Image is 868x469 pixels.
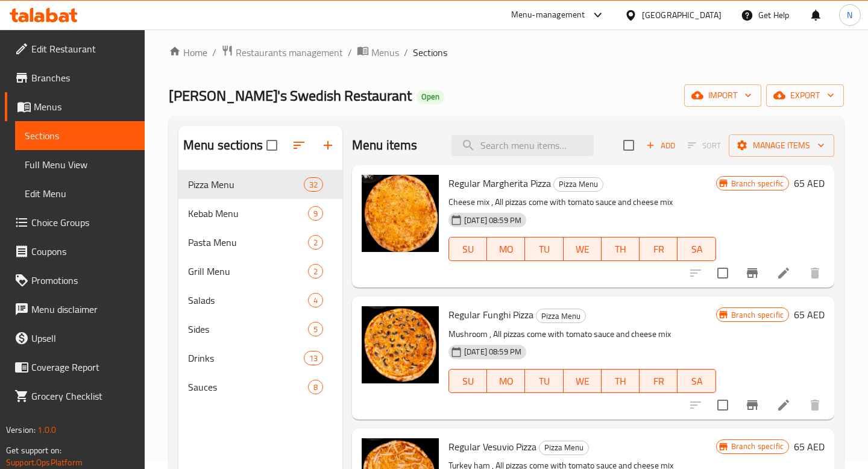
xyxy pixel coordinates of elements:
a: Edit Menu [15,179,145,208]
button: Add [641,136,680,155]
span: FR [644,241,673,258]
span: Select section first [680,136,729,155]
span: Sides [188,322,308,336]
span: SA [682,373,711,390]
span: Get support on: [6,442,61,458]
button: SU [448,237,487,261]
button: SA [678,237,715,261]
p: Cheese mix , All pizzas come with tomato sauce and cheese mix [448,195,716,210]
button: export [766,84,844,107]
button: import [684,84,761,107]
button: TH [602,237,640,261]
button: Add section [313,131,342,160]
span: TU [530,373,558,390]
div: items [308,235,323,250]
div: Grill Menu2 [178,257,342,286]
span: Open [417,92,444,102]
a: Menu disclaimer [5,295,145,324]
span: Upsell [31,331,135,345]
div: Pizza Menu [553,177,603,192]
span: 13 [304,353,322,364]
span: Sections [413,45,447,60]
span: 9 [309,208,322,219]
span: 1.0.0 [37,422,56,438]
span: Coverage Report [31,360,135,374]
span: Pizza Menu [188,177,304,192]
h2: Menu sections [183,136,263,154]
span: 8 [309,382,322,393]
span: Grill Menu [188,264,308,279]
div: items [308,293,323,307]
a: Sections [15,121,145,150]
span: Select all sections [259,133,285,158]
span: Branches [31,71,135,85]
span: Branch specific [726,309,788,321]
span: WE [568,241,597,258]
a: Upsell [5,324,145,353]
nav: Menu sections [178,165,342,406]
div: Drinks [188,351,304,365]
div: Sides5 [178,315,342,344]
button: WE [564,237,602,261]
span: Select section [616,133,641,158]
span: N [847,8,852,22]
li: / [212,45,216,60]
div: items [308,206,323,221]
div: items [308,380,323,394]
a: Promotions [5,266,145,295]
a: Coverage Report [5,353,145,382]
div: Menu-management [511,8,585,22]
span: Menu disclaimer [31,302,135,316]
li: / [348,45,352,60]
a: Edit menu item [776,398,791,412]
img: Regular Margherita Pizza [362,175,439,252]
img: Regular Funghi Pizza [362,306,439,383]
div: Pasta Menu2 [178,228,342,257]
span: Menus [34,99,135,114]
a: Choice Groups [5,208,145,237]
span: FR [644,373,673,390]
span: Branch specific [726,178,788,189]
span: Choice Groups [31,215,135,230]
div: items [304,351,323,365]
div: Kebab Menu [188,206,308,221]
div: items [304,177,323,192]
a: Menus [5,92,145,121]
span: Regular Vesuvio Pizza [448,438,536,456]
span: Select to update [710,392,735,418]
div: Pizza Menu [539,441,589,455]
button: FR [640,369,678,393]
span: 4 [309,295,322,306]
span: SU [454,241,482,258]
button: Branch-specific-item [738,259,767,288]
div: Sauces8 [178,373,342,401]
span: Manage items [738,138,825,153]
button: MO [487,237,525,261]
span: Pizza Menu [554,177,603,191]
h6: 65 AED [794,306,825,323]
span: Sort sections [285,131,313,160]
a: Grocery Checklist [5,382,145,411]
span: export [776,88,834,103]
span: Restaurants management [236,45,343,60]
button: TU [525,237,563,261]
span: Pizza Menu [536,309,585,323]
button: Branch-specific-item [738,391,767,420]
button: WE [564,369,602,393]
span: Regular Margherita Pizza [448,174,551,192]
span: 2 [309,237,322,248]
span: Sections [25,128,135,143]
button: Manage items [729,134,834,157]
span: WE [568,373,597,390]
span: Add [644,139,677,153]
button: FR [640,237,678,261]
button: TU [525,369,563,393]
span: TH [606,241,635,258]
p: Mushroom , All pizzas come with tomato sauce and cheese mix [448,327,716,342]
div: Pizza Menu32 [178,170,342,199]
span: Coupons [31,244,135,259]
a: Full Menu View [15,150,145,179]
div: Salads4 [178,286,342,315]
